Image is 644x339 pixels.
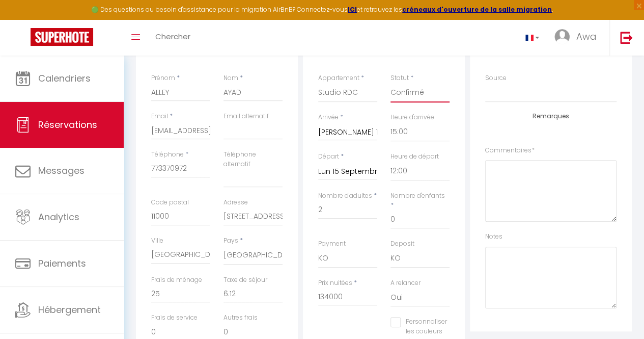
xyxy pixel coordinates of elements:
label: Ville [151,236,163,246]
label: Frais de ménage [151,275,202,285]
label: Autres frais [223,313,258,323]
span: Calendriers [38,72,91,85]
label: Frais de service [151,313,198,323]
label: Nombre d'adultes [318,191,372,201]
span: Réservations [38,118,97,131]
button: Ouvrir le widget de chat LiveChat [8,4,39,35]
span: Awa [576,30,597,43]
label: Deposit [390,239,414,249]
label: Email [151,112,168,121]
label: Téléphone alternatif [223,150,283,169]
label: Statut [390,73,409,83]
label: Taxe de séjour [223,275,267,285]
label: Source [485,73,507,83]
label: Notes [485,232,502,242]
label: Prénom [151,73,175,83]
img: Super Booking [31,28,93,46]
span: Chercher [155,31,190,42]
label: Payment [318,239,346,249]
a: créneaux d'ouverture de la salle migration [402,5,552,14]
label: Heure d'arrivée [390,113,434,122]
label: Pays [223,236,238,246]
label: Appartement [318,73,359,83]
span: Hébergement [38,303,101,316]
label: Nom [223,73,238,83]
label: Téléphone [151,150,184,160]
label: Heure de départ [390,152,439,162]
label: Adresse [223,198,248,207]
label: Départ [318,152,339,162]
span: Paiements [38,257,86,270]
img: ... [554,29,570,44]
a: Chercher [148,20,198,56]
span: Analytics [38,211,79,223]
span: Messages [38,164,85,177]
a: ICI [348,5,357,14]
label: Arrivée [318,113,339,122]
img: logout [620,31,633,44]
label: Email alternatif [223,112,269,121]
h4: Remarques [485,113,617,120]
iframe: Chat [601,293,636,331]
label: Nombre d'enfants [390,191,445,201]
label: Commentaires [485,146,535,155]
label: Prix nuitées [318,278,352,288]
a: ... Awa [547,20,609,56]
label: Code postal [151,198,189,207]
label: A relancer [390,278,421,288]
